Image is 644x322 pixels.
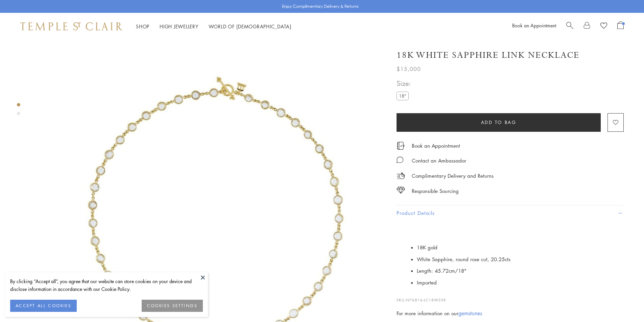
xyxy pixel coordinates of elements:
[10,277,203,293] div: By clicking “Accept all”, you agree that our website can store cookies on your device and disclos...
[406,297,446,302] span: N76816-LC18WS5R
[17,101,20,121] div: Product gallery navigation
[136,23,149,30] a: ShopShop
[209,23,291,30] a: World of [DEMOGRAPHIC_DATA]World of [DEMOGRAPHIC_DATA]
[397,205,624,221] button: Product Details
[412,187,459,195] div: Responsible Sourcing
[512,22,556,29] a: Book an Appointment
[458,309,482,317] a: gemstones
[417,277,624,289] li: Imported
[282,3,359,10] p: Enjoy Complimentary Delivery & Returns
[566,21,573,31] a: Search
[397,142,405,150] img: icon_appointment.svg
[397,309,624,318] div: For more information on our
[600,21,607,31] a: View Wishlist
[142,300,203,312] button: COOKIES SETTINGS
[20,22,122,30] img: Temple St. Clair
[397,92,409,100] label: 18"
[481,119,517,126] span: Add to bag
[412,172,494,180] p: Complimentary Delivery and Returns
[397,78,411,89] span: Size:
[397,113,601,132] button: Add to bag
[397,290,624,303] p: SKU:
[397,187,405,194] img: icon_sourcing.svg
[617,21,624,31] a: Open Shopping Bag
[397,49,579,61] h1: 18K White Sapphire Link Necklace
[417,265,624,277] li: Length: 45.72cm/18"
[412,156,466,165] div: Contact an Ambassador
[160,23,198,30] a: High JewelleryHigh Jewellery
[412,142,460,149] a: Book an Appointment
[397,65,421,73] span: $15,000
[417,242,624,253] li: 18K gold
[397,156,403,163] img: MessageIcon-01_2.svg
[417,253,624,265] li: White Sapphire, round rose cut, 20.25cts
[397,172,405,180] img: icon_delivery.svg
[10,300,77,312] button: ACCEPT ALL COOKIES
[136,22,291,31] nav: Main navigation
